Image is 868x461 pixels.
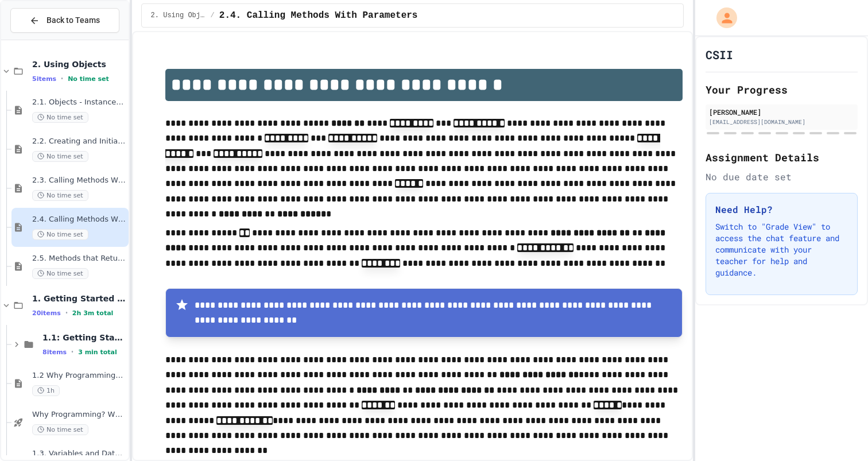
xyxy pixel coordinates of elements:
[704,5,740,31] div: My Account
[32,268,88,279] span: No time set
[32,424,88,435] span: No time set
[706,149,858,165] h2: Assignment Details
[32,75,56,83] span: 5 items
[715,203,848,216] h3: Need Help?
[32,254,126,264] span: 2.5. Methods that Return Values
[32,176,126,185] span: 2.3. Calling Methods Without Parameters
[709,107,854,117] div: [PERSON_NAME]
[42,348,67,356] span: 8 items
[32,137,126,146] span: 2.2. Creating and Initializing Objects: Constructors
[65,308,68,317] span: •
[32,385,60,396] span: 1h
[32,371,126,381] span: 1.2 Why Programming? Why [GEOGRAPHIC_DATA]?
[71,347,73,357] span: •
[72,309,114,317] span: 2h 3m total
[46,14,100,26] span: Back to Teams
[32,59,126,69] span: 2. Using Objects
[706,170,858,184] div: No due date set
[151,11,206,20] span: 2. Using Objects
[715,221,848,278] p: Switch to "Grade View" to access the chat feature and communicate with your teacher for help and ...
[32,410,126,420] span: Why Programming? Why Java? - Quiz
[32,293,126,304] span: 1. Getting Started and Primitive Types
[32,112,88,123] span: No time set
[706,47,733,63] h1: CSII
[10,8,119,33] button: Back to Teams
[32,151,88,162] span: No time set
[42,332,126,343] span: 1.1: Getting Started
[61,74,63,83] span: •
[706,82,858,98] h2: Your Progress
[78,348,117,356] span: 3 min total
[68,75,109,83] span: No time set
[32,215,126,224] span: 2.4. Calling Methods With Parameters
[32,98,126,107] span: 2.1. Objects - Instances of Classes
[32,309,61,317] span: 20 items
[32,190,88,201] span: No time set
[219,9,418,22] span: 2.4. Calling Methods With Parameters
[709,118,854,126] div: [EMAIL_ADDRESS][DOMAIN_NAME]
[211,11,215,20] span: /
[32,229,88,240] span: No time set
[32,449,126,459] span: 1.3. Variables and Data Types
